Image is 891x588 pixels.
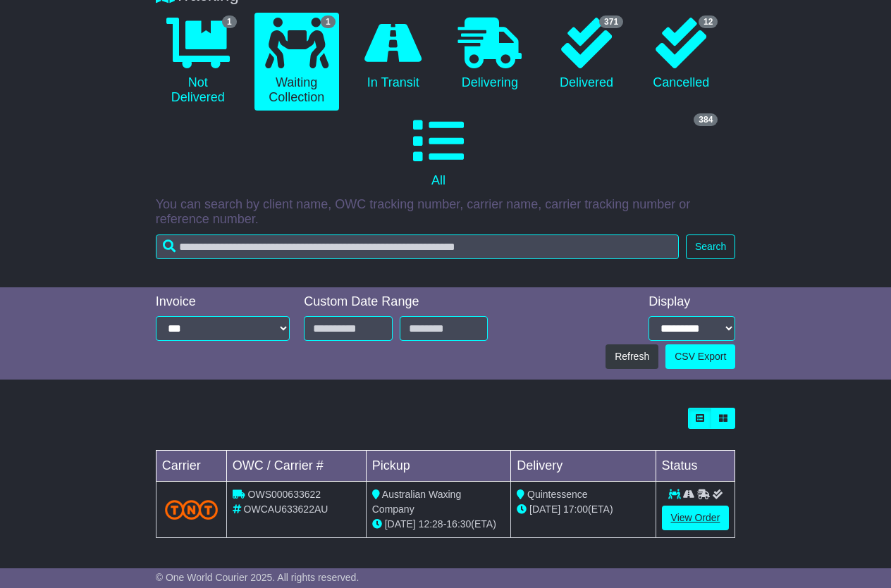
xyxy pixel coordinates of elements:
[226,451,366,482] td: OWC / Carrier #
[254,13,339,111] a: 1 Waiting Collection
[372,489,461,515] span: Australian Waxing Company
[606,344,658,369] button: Refresh
[419,518,443,530] span: 12:28
[304,294,488,310] div: Custom Date Range
[694,113,718,126] span: 384
[599,15,623,28] span: 371
[366,451,510,482] td: Pickup
[156,572,360,583] span: © One World Courier 2025. All rights reserved.
[165,500,218,519] img: TNT_Domestic.png
[156,111,722,194] a: 384 All
[156,294,290,310] div: Invoice
[517,502,649,517] div: (ETA)
[641,13,721,96] a: 12 Cancelled
[686,234,735,259] button: Search
[662,506,730,530] a: View Order
[156,13,240,111] a: 1 Not Delivered
[527,489,588,500] span: Quintessence
[244,503,328,515] span: OWCAU633622AU
[529,503,560,515] span: [DATE]
[372,517,505,532] div: - (ETA)
[156,197,736,227] p: You can search by client name, OWC tracking number, carrier name, carrier tracking number or refe...
[156,451,226,482] td: Carrier
[511,451,656,482] td: Delivery
[353,13,434,96] a: In Transit
[665,344,735,369] a: CSV Export
[649,294,735,310] div: Display
[448,13,532,96] a: Delivering
[321,15,336,28] span: 1
[656,451,735,482] td: Status
[546,13,627,96] a: 371 Delivered
[446,518,471,530] span: 16:30
[385,518,416,530] span: [DATE]
[699,15,718,28] span: 12
[222,15,237,28] span: 1
[248,489,321,500] span: OWS000633622
[563,503,588,515] span: 17:00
